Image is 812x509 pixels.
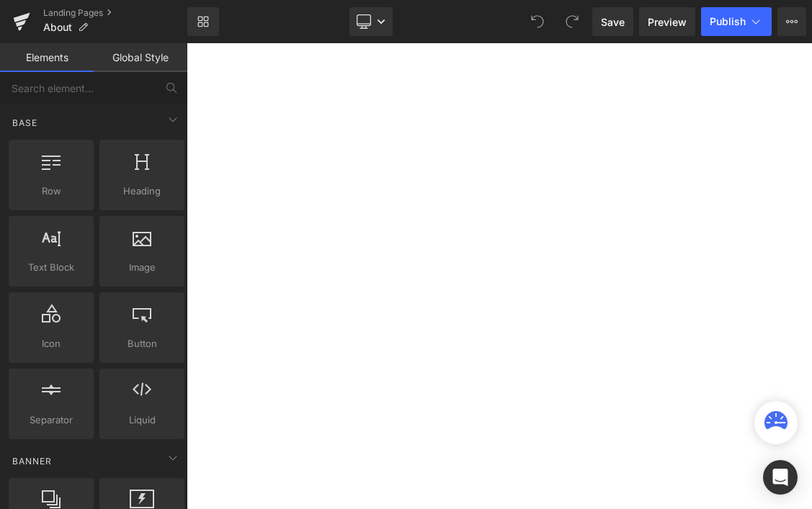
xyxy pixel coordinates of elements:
[43,7,187,19] a: Landing Pages
[104,184,180,199] span: Heading
[13,184,89,199] span: Row
[648,14,687,30] span: Preview
[639,7,695,36] a: Preview
[187,7,219,36] a: New Library
[11,454,53,468] span: Banner
[601,14,625,30] span: Save
[701,7,772,36] button: Publish
[777,7,806,36] button: More
[763,460,798,495] div: Open Intercom Messenger
[710,16,746,27] span: Publish
[13,413,89,428] span: Separator
[523,7,552,36] button: Undo
[13,260,89,275] span: Text Block
[104,260,180,275] span: Image
[104,413,180,428] span: Liquid
[43,22,72,33] span: About
[104,336,180,351] span: Button
[11,116,39,130] span: Base
[94,43,187,72] a: Global Style
[13,336,89,351] span: Icon
[558,7,586,36] button: Redo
